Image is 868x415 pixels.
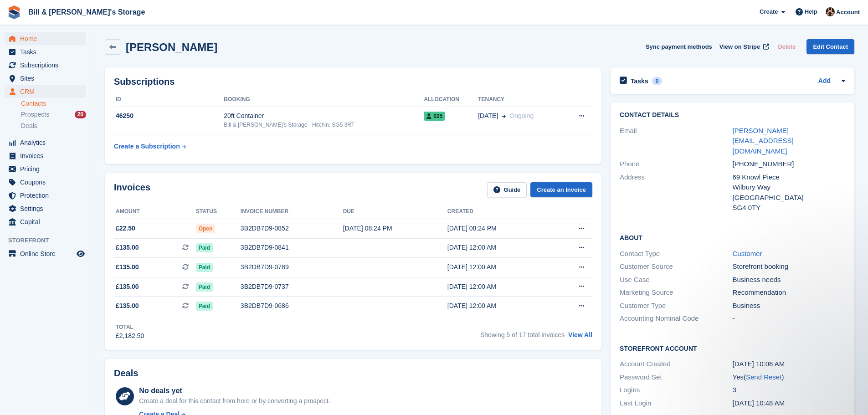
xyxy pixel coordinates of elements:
[424,112,445,121] span: 025
[5,163,86,175] a: menu
[114,142,180,151] div: Create a Subscription
[620,172,732,213] div: Address
[620,261,732,272] div: Customer Source
[620,301,732,311] div: Customer Type
[20,202,75,215] span: Settings
[818,76,831,87] a: Add
[760,7,778,16] span: Create
[343,224,447,233] div: [DATE] 08:24 PM
[7,5,21,19] img: stora-icon-8386f47178a22dfd0bd8f6a31ec36ba5ce8667c1dd55bd0f319d3a0aa187defe.svg
[114,111,224,121] div: 46250
[806,39,854,54] a: Edit Contact
[620,275,732,285] div: Use Case
[139,396,330,406] div: Create a deal for this contact from here or by converting a prospect.
[196,243,213,252] span: Paid
[733,287,845,298] div: Recommendation
[733,372,845,383] div: Yes
[114,205,196,219] th: Amount
[447,262,552,272] div: [DATE] 12:00 AM
[733,159,845,169] div: [PHONE_NUMBER]
[620,398,732,409] div: Last Login
[196,205,241,219] th: Status
[75,248,86,259] a: Preview store
[447,243,552,252] div: [DATE] 12:00 AM
[826,7,835,16] img: Jack Bottesch
[733,203,845,213] div: SG4 0TY
[620,233,845,242] h2: About
[5,202,86,215] a: menu
[21,99,86,108] a: Contacts
[5,85,86,98] a: menu
[733,127,794,155] a: [PERSON_NAME][EMAIL_ADDRESS][DOMAIN_NAME]
[733,359,845,369] div: [DATE] 10:06 AM
[733,301,845,311] div: Business
[620,112,845,119] h2: Contact Details
[836,8,860,17] span: Account
[8,236,91,245] span: Storefront
[478,92,563,107] th: Tenancy
[116,323,144,331] div: Total
[447,282,552,292] div: [DATE] 12:00 AM
[196,263,213,272] span: Paid
[114,138,186,155] a: Create a Subscription
[196,282,213,292] span: Paid
[530,182,592,197] a: Create an Invoice
[716,39,771,54] a: View on Stripe
[224,92,424,107] th: Booking
[116,282,139,292] span: £135.00
[733,275,845,285] div: Business needs
[196,302,213,311] span: Paid
[733,193,845,203] div: [GEOGRAPHIC_DATA]
[5,46,86,58] a: menu
[5,136,86,149] a: menu
[20,46,75,58] span: Tasks
[126,41,217,53] h2: [PERSON_NAME]
[5,149,86,162] a: menu
[20,136,75,149] span: Analytics
[733,261,845,272] div: Storefront booking
[746,373,781,381] a: Send Reset
[5,176,86,189] a: menu
[733,182,845,193] div: Wilbury Way
[139,385,330,396] div: No deals yet
[620,359,732,369] div: Account Created
[620,287,732,298] div: Marketing Source
[744,373,784,381] span: ( )
[620,249,732,259] div: Contact Type
[652,77,663,85] div: 0
[241,205,343,219] th: Invoice number
[20,189,75,202] span: Protection
[20,149,75,162] span: Invoices
[5,72,86,85] a: menu
[5,32,86,45] a: menu
[20,163,75,175] span: Pricing
[733,250,762,257] a: Customer
[478,111,498,121] span: [DATE]
[224,121,424,129] div: Bill & [PERSON_NAME]'s Storage - Hitchin, SG5 3RT
[241,224,343,233] div: 3B2DB7D9-0852
[20,85,75,98] span: CRM
[75,111,86,118] div: 20
[116,301,139,311] span: £135.00
[20,215,75,228] span: Capital
[21,110,86,119] a: Prospects 20
[224,111,424,121] div: 20ft Container
[241,301,343,311] div: 3B2DB7D9-0686
[343,205,447,219] th: Due
[620,313,732,324] div: Accounting Nominal Code
[114,92,224,107] th: ID
[5,59,86,72] a: menu
[20,32,75,45] span: Home
[241,262,343,272] div: 3B2DB7D9-0789
[487,182,527,197] a: Guide
[733,385,845,395] div: 3
[480,331,565,338] span: Showing 5 of 17 total invoices
[631,77,648,85] h2: Tasks
[25,5,149,20] a: Bill & [PERSON_NAME]'s Storage
[114,368,138,379] h2: Deals
[424,92,478,107] th: Allocation
[21,110,49,119] span: Prospects
[20,247,75,260] span: Online Store
[447,224,552,233] div: [DATE] 08:24 PM
[241,282,343,292] div: 3B2DB7D9-0737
